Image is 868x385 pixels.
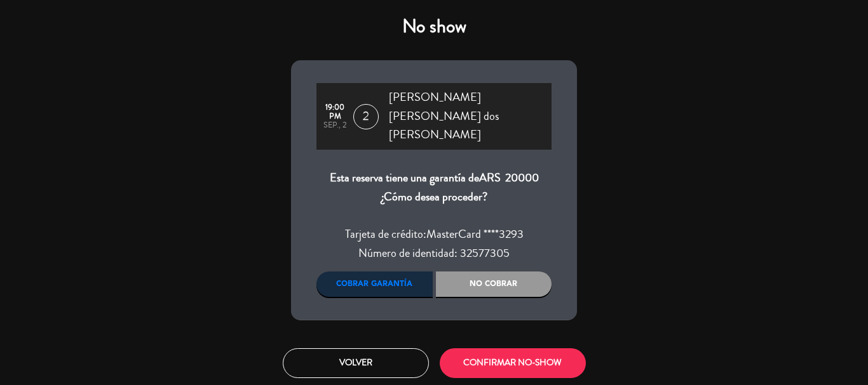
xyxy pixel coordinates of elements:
h4: No show [291,15,577,38]
span: 2 [353,104,379,129]
div: No cobrar [436,271,552,297]
button: Volver [283,348,429,378]
div: Esta reserva tiene una garantía de ¿Cómo desea proceder? [316,169,552,206]
button: CONFIRMAR NO-SHOW [440,348,586,378]
div: sep., 2 [323,121,347,130]
div: Tarjeta de crédito: [316,225,552,244]
div: Número de identidad: 32577305 [316,244,552,263]
span: ARS [479,169,501,186]
div: 19:00 PM [323,103,347,121]
div: Cobrar garantía [316,271,433,297]
span: 20000 [505,169,539,186]
span: [PERSON_NAME] [PERSON_NAME] dos [PERSON_NAME] [389,88,552,145]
